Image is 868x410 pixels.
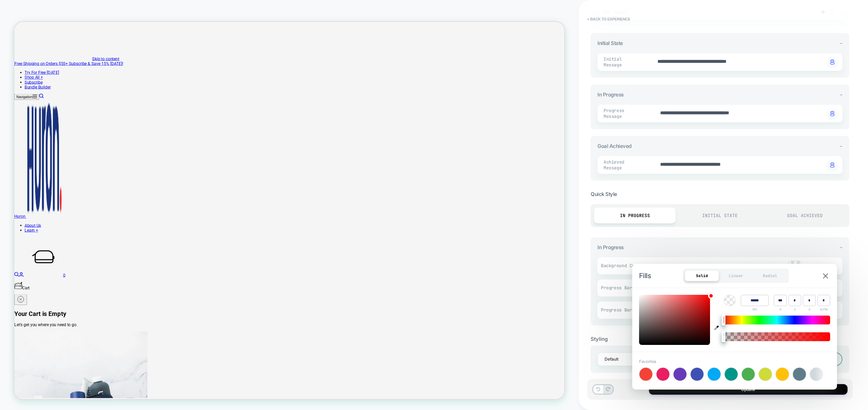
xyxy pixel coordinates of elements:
span: Progress Bar [601,307,668,313]
a: Learn + [14,275,32,281]
img: up [831,9,834,11]
span: Progress Message [604,108,644,119]
span: Initial State [597,40,623,46]
span: - [840,244,842,250]
span: Quick Style [591,191,849,197]
span: - [840,91,842,98]
div: Solid [685,270,719,281]
span: Set Limit [604,9,816,15]
span: - [840,143,842,149]
span: Fills [639,272,651,280]
img: edit with ai [830,59,835,65]
div: Radial [753,270,787,281]
span: Navigation [3,98,24,103]
span: Background Color [601,263,668,269]
a: Subscribe [14,77,38,84]
span: Goal Achieved [597,143,632,149]
div: Linear [719,270,753,281]
a: Skip to content [104,46,140,52]
span: Subscribe & Save 15% [DATE]! [73,52,145,59]
span: Cart [11,351,20,358]
a: Bundle Builder [14,84,48,90]
div: Color [808,263,822,269]
span: Achieved Message [604,159,644,171]
img: edit with ai [830,111,835,116]
a: Search [33,97,39,103]
span: ALPHA [820,307,828,312]
span: Initial Message [604,56,641,68]
span: Favorites [639,359,656,364]
span: R [780,307,781,312]
span: Progress Bar Background [601,285,668,291]
a: Try For Free [DATE] [14,64,59,71]
span: - [840,40,842,46]
img: down [831,13,834,16]
a: Cart [12,335,68,341]
a: Login [6,335,12,341]
a: About Us [14,268,35,275]
div: Initial State [679,208,761,224]
div: Styling [591,336,849,342]
div: Goal Achieved [764,208,846,224]
span: In Progress [597,91,624,98]
img: edit with ai [830,162,835,168]
cart-count: 0 [65,335,68,341]
span: In Progress [597,244,624,250]
button: < Back to experience [584,14,634,25]
span: HEX [752,307,757,312]
span: G [794,307,796,312]
div: In Progress [594,208,676,224]
span: B [809,307,810,312]
img: Huron brand logo [16,104,64,261]
a: Shop All + [14,71,38,77]
img: close [823,273,828,278]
